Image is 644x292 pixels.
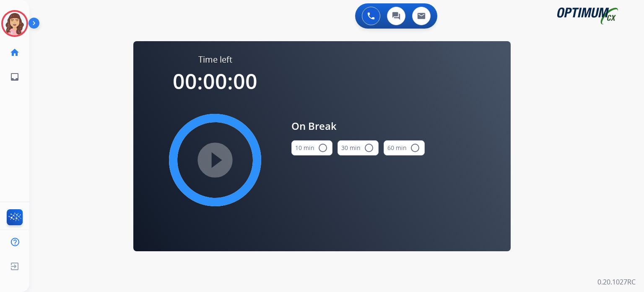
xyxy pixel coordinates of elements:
button: 60 min [384,140,425,155]
span: 00:00:00 [173,67,257,95]
span: Time left [198,54,232,66]
img: avatar [3,12,26,35]
p: 0.20.1027RC [597,277,636,287]
mat-icon: radio_button_unchecked [318,143,328,153]
mat-icon: inbox [10,72,20,82]
mat-icon: radio_button_unchecked [364,143,374,153]
mat-icon: home [10,47,20,58]
button: 30 min [338,140,379,155]
mat-icon: radio_button_unchecked [410,143,420,153]
span: On Break [291,118,425,134]
button: 10 min [291,140,332,155]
